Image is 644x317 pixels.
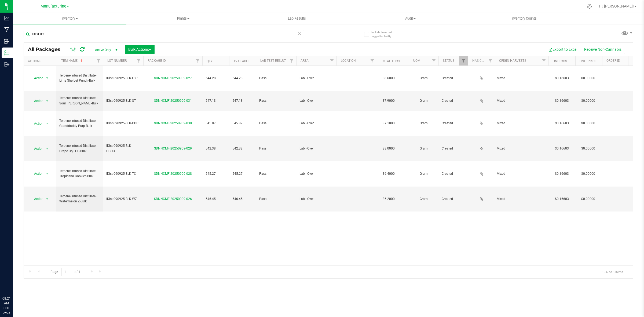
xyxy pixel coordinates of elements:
span: Gram [412,196,435,202]
a: Filter [287,56,296,65]
span: Action [29,145,44,152]
span: Created [442,121,465,126]
span: IDist-090925-BLK-LSP [106,76,140,81]
span: IDist-090925-BLK-WZ [106,196,140,202]
td: $0.16603 [548,161,575,187]
span: Inventory Counts [504,16,544,21]
span: Action [29,195,44,203]
a: SDNNCMF-20250909-029 [154,147,192,150]
input: Search Package ID, Item Name, SKU, Lot or Part Number... [24,30,304,38]
a: SDNNCMF-20250909-027 [154,76,192,80]
span: 545.87 [232,121,253,126]
button: Bulk Actions [125,45,155,54]
span: Terpene Infused Distillate-Watermelon Z-Bulk [59,194,100,204]
a: Origin Harvests [499,59,526,63]
span: 547.13 [206,98,226,103]
a: Filter [486,56,495,65]
span: Gram [412,121,435,126]
inline-svg: Inventory [4,50,9,56]
a: Item Name [60,59,84,63]
span: Created [442,76,465,81]
button: Receive Non-Cannabis [581,45,625,54]
span: 86.4000 [380,170,397,178]
span: IDist-090925-BLK-ST [106,98,140,103]
a: Filter [540,56,548,65]
input: 1 [61,268,71,276]
span: 88.6000 [380,74,397,82]
iframe: Resource center [5,274,21,290]
a: Filter [134,56,143,65]
span: Terpene Infused Distillate-Grape Goji OG-Bulk [59,143,100,154]
a: Package ID [148,59,166,63]
span: 1 - 6 of 6 items [598,268,628,276]
p: 09/23 [2,311,10,315]
inline-svg: Analytics [4,16,9,21]
span: Manufacturing [41,4,66,9]
span: Created [442,98,465,103]
span: Audit [354,16,467,21]
a: Unit Price [580,59,597,63]
a: SDNNCMF-20250909-031 [154,99,192,103]
iframe: Resource center unread badge [16,273,22,280]
span: IDist-090925-BLK-TC [106,171,140,176]
span: Gram [412,98,435,103]
span: 546.45 [206,196,226,202]
span: Pass [259,196,293,202]
td: $0.16603 [548,136,575,161]
a: UOM [413,59,420,63]
a: Lot Number [107,59,127,63]
div: Value 1: Mixed [497,171,547,176]
span: $0.00000 [579,97,598,105]
div: Value 1: Mixed [497,146,547,151]
span: Inventory [13,16,126,21]
span: Clear [298,30,301,37]
span: select [44,97,51,105]
span: Pass [259,121,293,126]
a: Filter [430,56,438,65]
span: Pass [259,76,293,81]
a: Order Id [606,59,620,63]
inline-svg: Inbound [4,39,9,44]
p: 08:21 AM CDT [2,296,10,311]
div: Value 1: Mixed [497,98,547,103]
span: Pass [259,98,293,103]
span: IDist-090925-BLK-GDP [106,121,140,126]
a: Location [341,59,356,63]
td: $0.16603 [548,187,575,212]
a: Available [233,59,250,63]
a: Audit [354,13,467,24]
span: Pass [259,146,293,151]
a: Total THC% [381,59,400,63]
span: Created [442,171,465,176]
span: Terpene Infused Distillate- Sour [PERSON_NAME]-Bulk [59,96,100,106]
a: Plants [126,13,240,24]
span: Hi, [PERSON_NAME]! [599,4,634,8]
span: Gram [412,171,435,176]
span: 545.27 [206,171,226,176]
span: select [44,170,51,177]
span: Lab - Oven [299,76,333,81]
div: Manage settings [586,4,593,9]
a: Lab Results [240,13,354,24]
span: Gram [412,146,435,151]
span: 544.28 [206,76,226,81]
span: 86.2000 [380,195,397,203]
span: $0.00000 [579,195,598,203]
span: 87.1000 [380,119,397,127]
a: Inventory Counts [467,13,581,24]
td: $0.16603 [548,66,575,91]
span: Terpene Infused Distillate-Tropicana Cookies-Bulk [59,169,100,179]
span: All Packages [28,46,66,52]
a: Status [443,59,454,63]
span: $0.00000 [579,119,598,127]
span: 542.38 [232,146,253,151]
span: 545.87 [206,121,226,126]
a: Filter [328,56,336,65]
span: 547.13 [232,98,253,103]
span: Terpene Infused Distillate- Lime Sherbet Punch-Bulk [59,73,100,83]
span: Lab - Oven [299,171,333,176]
span: IDist-090925-BLK-GGOG [106,143,140,154]
a: Area [301,59,309,63]
span: Action [29,120,44,127]
span: Terpene Infused Distillate-Granddaddy Purp-Bulk [59,118,100,129]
